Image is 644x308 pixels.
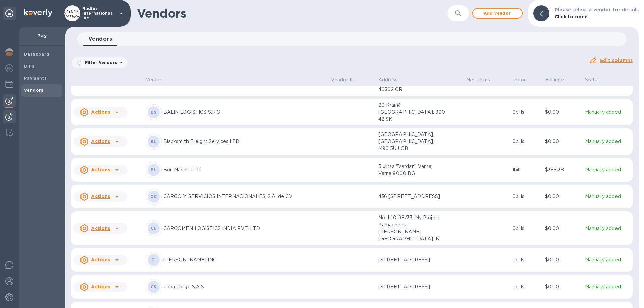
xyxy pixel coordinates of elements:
b: CI [151,257,156,262]
p: $0.00 [545,283,580,290]
p: 0 bills [512,138,540,145]
p: 1 bill [512,166,540,173]
p: 20 Krajná, [GEOGRAPHIC_DATA], 900 42 SK [378,102,445,123]
b: Vendors [24,88,44,93]
p: 5 ulitsa "Vardar", Varna, Varna 9000 BG [378,163,445,177]
button: Add vendor [472,8,523,19]
p: Address [378,76,398,83]
p: Radius International Inc [82,6,116,20]
b: Payments [24,76,47,81]
p: Manually added [585,109,630,116]
p: Manually added [585,193,630,200]
p: [STREET_ADDRESS] [378,283,445,290]
span: Net terms [466,76,499,83]
p: BALIN LOGISTICS S.R.O [163,109,326,116]
p: 0 bills [512,225,540,232]
b: CS [151,284,157,289]
p: 0 bills [512,193,540,200]
p: Cada Cargo S.A.S [163,283,326,290]
u: Actions [91,109,110,115]
u: Actions [91,257,110,262]
p: $0.00 [545,193,580,200]
p: CARGOMEN LOGISTICS INDIA PVT. LTD [163,225,326,232]
img: Foreign exchange [5,64,13,72]
p: Balance [545,76,564,83]
p: Pay [24,32,60,39]
span: Balance [545,76,573,83]
p: $0.00 [545,256,580,263]
p: Manually added [585,225,630,232]
p: Net terms [466,76,490,83]
b: Bills [24,64,34,69]
h1: Vendors [137,6,402,20]
b: Please select a vendor for details [555,7,639,12]
p: Vendor [146,76,163,83]
span: Vendors [88,34,112,44]
u: Actions [91,194,110,199]
span: Inbox [512,76,534,83]
p: $0.00 [545,138,580,145]
b: Dashboard [24,52,50,57]
u: Edit columns [600,58,633,63]
p: Manually added [585,283,630,290]
p: No. 1-10-98/33, My Project Kamadhenu [PERSON_NAME][GEOGRAPHIC_DATA] IN [378,214,445,242]
p: CARGO Y SERVICIOS INTERNACIONALES, S.A. de C.V [163,193,326,200]
p: $0.00 [545,225,580,232]
p: 436 [STREET_ADDRESS] [378,193,445,200]
p: 0 bills [512,256,540,263]
b: BL [151,139,157,144]
p: Manually added [585,166,630,173]
b: CL [151,226,157,231]
u: Actions [91,226,110,231]
p: [PERSON_NAME] INC [163,256,326,263]
p: $388.38 [545,166,580,173]
p: Filter Vendors [82,60,117,65]
b: BS [151,110,157,115]
p: [STREET_ADDRESS] [378,256,445,263]
p: Blacksmith Freight Services LTD [163,138,326,145]
u: Actions [91,167,110,172]
img: Logo [24,9,52,17]
p: Status [585,76,600,83]
p: Bon Marine LTD [163,166,326,173]
p: Inbox [512,76,525,83]
p: Manually added [585,138,630,145]
span: Add vendor [478,9,517,17]
div: Unpin categories [3,7,16,20]
p: 0 bills [512,283,540,290]
img: Wallets [5,80,13,88]
p: Manually added [585,256,630,263]
u: Actions [91,139,110,144]
p: [GEOGRAPHIC_DATA], [GEOGRAPHIC_DATA], M90 5UJ GB [378,131,445,152]
b: BL [151,167,157,172]
span: Vendor [146,76,171,83]
b: CC [150,194,157,199]
span: Vendor ID [331,76,363,83]
b: Click to open [555,14,588,19]
span: Address [378,76,407,83]
p: Vendor ID [331,76,355,83]
u: Actions [91,284,110,289]
p: $0.00 [545,109,580,116]
p: 0 bills [512,109,540,116]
